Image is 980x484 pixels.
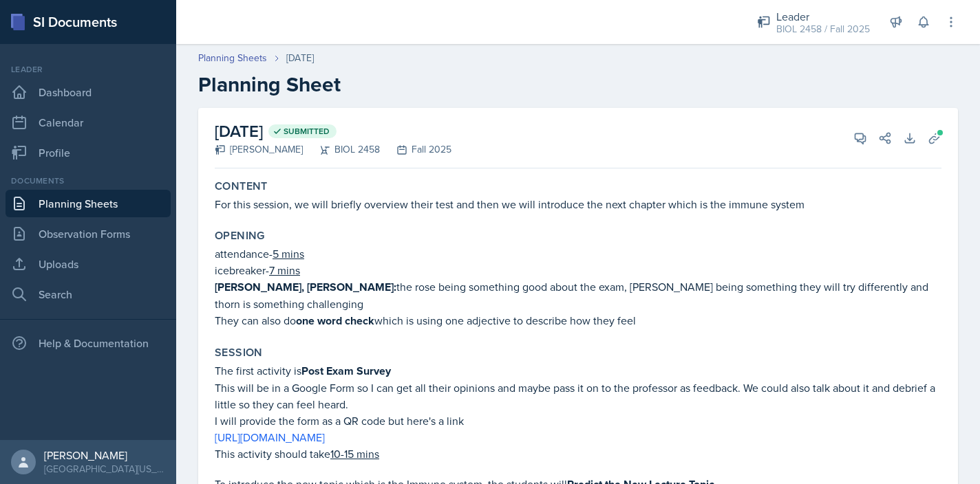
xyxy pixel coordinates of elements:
u: 5 mins [273,246,304,261]
p: the rose being something good about the exam, [PERSON_NAME] being something they will try differe... [215,278,941,312]
p: This activity should take [215,445,941,462]
strong: one word check [296,313,374,329]
label: Opening [215,229,265,243]
label: Content [215,179,268,193]
p: For this session, we will briefly overview their test and then we will introduce the next chapter... [215,196,941,212]
h2: [DATE] [215,119,451,144]
p: I will provide the form as a QR code but here's a link [215,412,941,429]
a: Calendar [6,109,171,136]
p: The first activity is [215,362,941,379]
label: Session [215,346,263,360]
div: [GEOGRAPHIC_DATA][US_STATE] [44,462,165,476]
div: BIOL 2458 [303,142,380,157]
div: BIOL 2458 / Fall 2025 [776,22,870,36]
u: 10-15 mins [330,446,379,461]
div: Fall 2025 [380,142,451,157]
u: 7 mins [269,263,300,278]
strong: [PERSON_NAME], [PERSON_NAME]: [215,279,396,295]
div: [DATE] [286,51,314,65]
a: Dashboard [6,78,171,106]
p: attendance- [215,245,941,262]
span: Submitted [284,126,330,137]
p: This will be in a Google Form so I can get all their opinions and maybe pass it on to the profess... [215,379,941,412]
a: Uploads [6,250,171,278]
a: Planning Sheets [6,190,171,217]
a: Planning Sheets [198,51,267,65]
div: [PERSON_NAME] [215,142,303,157]
div: Leader [6,63,171,76]
strong: Post Exam Survey [301,363,391,379]
div: [PERSON_NAME] [44,448,165,462]
a: [URL][DOMAIN_NAME] [215,430,325,445]
a: Profile [6,139,171,166]
div: Help & Documentation [6,329,171,357]
a: Search [6,280,171,308]
p: They can also do which is using one adjective to describe how they feel [215,312,941,329]
div: Documents [6,175,171,187]
p: icebreaker- [215,262,941,278]
a: Observation Forms [6,220,171,247]
h2: Planning Sheet [198,72,958,97]
div: Leader [776,8,870,25]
